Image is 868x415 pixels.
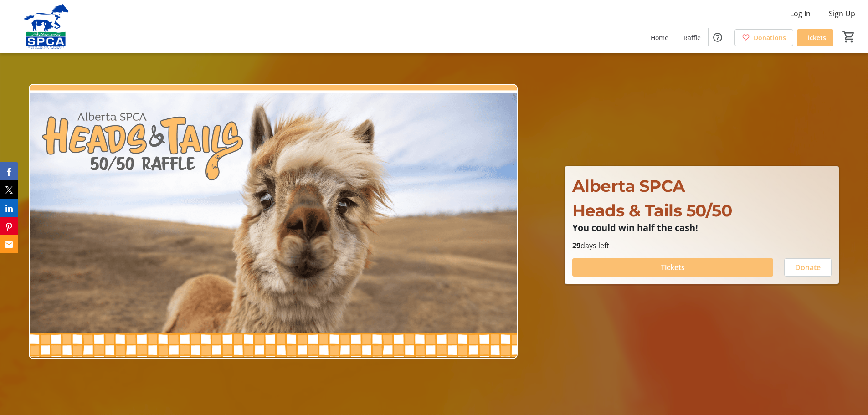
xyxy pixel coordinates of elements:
span: Raffle [683,33,701,42]
span: Donations [754,33,786,42]
img: Alberta SPCA's Logo [5,4,87,49]
button: Help [709,28,727,46]
span: Tickets [661,262,685,273]
span: Log In [790,8,811,19]
img: Campaign CTA Media Photo [29,84,518,359]
p: days left [572,240,832,251]
span: Heads & Tails 50/50 [572,200,732,220]
span: Sign Up [829,8,855,19]
span: Alberta SPCA [572,176,685,196]
span: 29 [572,241,580,251]
button: Cart [841,29,857,45]
a: Tickets [797,29,833,46]
p: You could win half the cash! [572,223,832,233]
span: Home [651,33,668,42]
span: Donate [795,262,821,273]
button: Tickets [572,258,773,277]
button: Donate [784,258,832,277]
a: Home [643,29,676,46]
button: Sign Up [822,6,863,21]
button: Log In [783,6,818,21]
a: Raffle [676,29,708,46]
a: Donations [734,29,793,46]
span: Tickets [804,33,826,42]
